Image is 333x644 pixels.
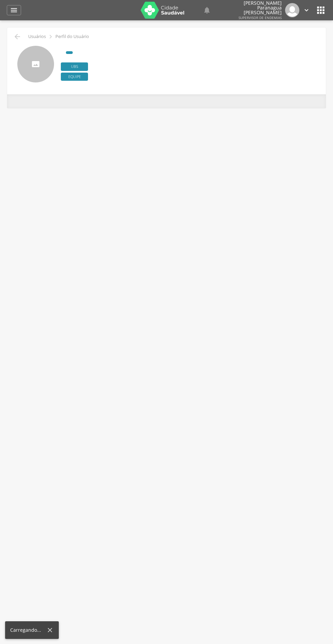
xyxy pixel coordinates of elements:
[61,62,88,71] span: Ubs
[13,33,21,41] i: Voltar
[10,627,46,633] div: Carregando...
[303,6,310,14] i: 
[239,15,282,20] span: Supervisor de Endemias
[315,5,326,16] i: 
[28,34,46,39] p: Usuários
[55,34,89,39] p: Perfil do Usuário
[7,5,21,15] a: 
[220,1,282,15] p: [PERSON_NAME] Paranagua [PERSON_NAME]
[47,33,54,40] i: 
[203,3,211,17] a: 
[303,3,310,17] a: 
[203,6,211,14] i: 
[10,6,18,14] i: 
[61,73,88,81] span: Equipe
